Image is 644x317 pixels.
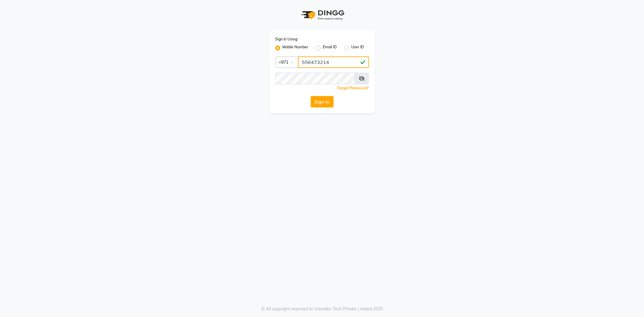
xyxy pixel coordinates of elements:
a: Forgot Password? [338,86,369,90]
button: Sign In [311,96,334,107]
label: Email ID [323,44,337,52]
input: Username [298,56,369,68]
label: Sign In Using: [275,37,298,42]
label: Mobile Number [283,44,309,52]
label: User ID [351,44,364,52]
img: logo1.svg [298,6,346,24]
input: Username [275,73,355,84]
